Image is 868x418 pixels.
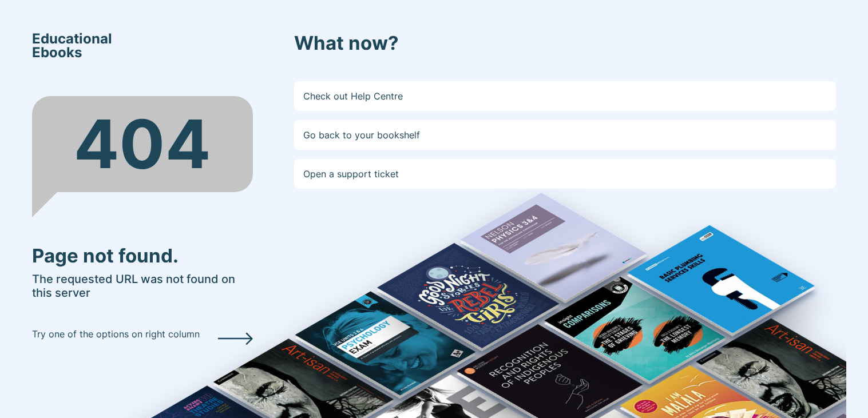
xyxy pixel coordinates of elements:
[32,327,200,341] p: Try one of the options on right column
[32,245,253,268] h3: Page not found.
[294,81,837,111] a: Check out Help Centre
[32,272,253,300] h5: The requested URL was not found on this server
[32,96,253,192] div: 404
[294,32,837,55] h3: What now?
[294,159,837,189] a: Open a support ticket
[32,32,112,59] span: Educational Ebooks
[294,120,837,150] a: Go back to your bookshelf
